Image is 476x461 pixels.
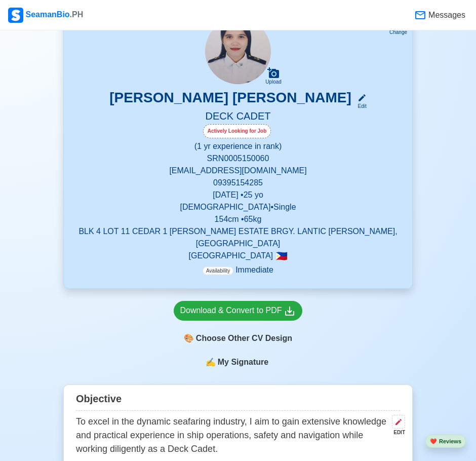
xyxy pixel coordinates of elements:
[76,213,400,225] p: 154 cm • 65 kg
[8,8,23,23] img: Logo
[109,89,351,110] h3: [PERSON_NAME] [PERSON_NAME]
[184,332,194,344] span: paint
[203,264,273,276] p: Immediate
[76,165,400,177] p: [EMAIL_ADDRESS][DOMAIN_NAME]
[76,152,400,165] p: SRN 0005150060
[76,177,400,189] p: 09395154285
[76,225,400,250] p: BLK 4 LOT 11 CEDAR 1 [PERSON_NAME] ESTATE BRGY. LANTIC [PERSON_NAME], [GEOGRAPHIC_DATA]
[389,28,407,36] div: Change
[265,79,282,85] div: Upload
[216,356,270,368] span: My Signature
[430,438,437,444] span: heart
[174,301,303,321] a: Download & Convert to PDF
[76,415,388,456] p: To excel in the dynamic seafaring industry, I aim to gain extensive knowledge and practical exper...
[203,266,233,275] span: Availability
[76,140,400,152] p: (1 yr experience in rank)
[8,8,83,23] div: SeamanBio
[180,304,296,317] div: Download & Convert to PDF
[426,9,465,21] span: Messages
[76,250,400,262] p: [GEOGRAPHIC_DATA]
[76,110,400,124] h5: DECK CADET
[174,329,303,348] div: Choose Other CV Design
[70,10,84,19] span: .PH
[206,356,216,368] span: sign
[425,435,466,448] button: heartReviews
[76,201,400,213] p: [DEMOGRAPHIC_DATA] • Single
[388,429,405,436] div: EDIT
[76,189,400,201] p: [DATE] • 25 yo
[275,251,288,261] span: 🇵🇭
[203,124,271,138] div: Actively Looking for Job
[76,389,400,411] div: Objective
[353,102,367,110] div: Edit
